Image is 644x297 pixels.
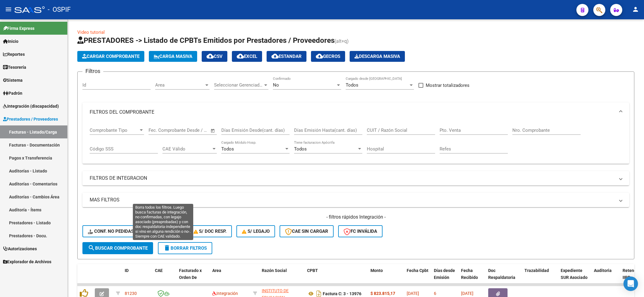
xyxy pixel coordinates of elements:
[350,51,405,62] app-download-masive: Descarga masiva de comprobantes (adjuntos)
[125,268,129,273] span: ID
[90,175,615,182] mat-panel-title: FILTROS DE INTEGRACION
[179,268,202,280] span: Facturado x Orden De
[262,268,287,273] span: Razón Social
[3,25,34,32] span: Firma Express
[177,264,210,291] datatable-header-cell: Facturado x Orden De
[82,103,629,122] mat-expansion-panel-header: FILTROS DEL COMPROBANTE
[90,128,139,133] span: Comprobante Tipo
[237,52,244,60] mat-icon: cloud_download
[48,3,71,16] span: - OSPIF
[207,52,214,60] mat-icon: cloud_download
[338,225,383,237] button: FC Inválida
[404,264,431,291] datatable-header-cell: Fecha Cpbt
[3,64,26,71] span: Tesorería
[210,264,251,291] datatable-header-cell: Area
[82,171,629,185] mat-expansion-panel-header: FILTROS DE INTEGRACION
[154,54,192,59] span: Carga Masiva
[155,268,163,273] span: CAE
[82,122,629,164] div: FILTROS DEL COMPROBANTE
[90,197,615,203] mat-panel-title: MAS FILTROS
[370,291,395,296] strong: $ 823.815,17
[368,264,404,291] datatable-header-cell: Monto
[202,51,227,62] button: CSV
[623,268,642,280] span: Retencion IIBB
[294,146,307,152] span: Todos
[488,268,515,280] span: Doc Respaldatoria
[207,54,223,59] span: CSV
[311,51,345,62] button: Gecros
[214,82,263,88] span: Seleccionar Gerenciador
[82,214,629,220] h4: - filtros rápidos Integración -
[77,36,335,45] span: PRESTADORES -> Listado de CPBTs Emitidos por Prestadores / Proveedores
[323,291,361,296] strong: Factura C: 3 - 13976
[152,264,177,291] datatable-header-cell: CAE
[88,229,134,234] span: Conf. no pedidas
[305,264,368,291] datatable-header-cell: CPBT
[212,268,221,273] span: Area
[194,229,227,234] span: S/ Doc Resp.
[267,51,306,62] button: Estandar
[144,225,184,237] button: Completa
[461,268,478,280] span: Fecha Recibido
[486,264,522,291] datatable-header-cell: Doc Respaldatoria
[82,225,139,237] button: Conf. no pedidas
[623,276,638,291] div: Open Intercom Messenger
[236,225,275,237] button: S/ legajo
[3,116,58,122] span: Prestadores / Proveedores
[82,193,629,207] mat-expansion-panel-header: MAS FILTROS
[524,268,549,273] span: Trazabilidad
[5,6,12,13] mat-icon: menu
[426,82,469,89] span: Mostrar totalizadores
[212,291,238,296] span: Integración
[434,268,455,280] span: Días desde Emisión
[125,291,137,296] span: 81230
[122,264,152,291] datatable-header-cell: ID
[3,51,25,58] span: Reportes
[594,268,612,273] span: Auditoria
[434,291,436,296] span: 6
[259,264,305,291] datatable-header-cell: Razón Social
[90,109,615,115] mat-panel-title: FILTROS DEL COMPROBANTE
[88,244,95,251] mat-icon: search
[77,30,105,35] a: Video tutorial
[242,229,270,234] span: S/ legajo
[149,229,178,234] span: Completa
[149,128,173,133] input: Fecha inicio
[155,82,204,88] span: Area
[221,146,234,152] span: Todos
[316,52,323,60] mat-icon: cloud_download
[163,245,207,251] span: Borrar Filtros
[77,51,144,62] button: Cargar Comprobante
[188,225,232,237] button: S/ Doc Resp.
[82,67,103,75] h3: Filtros
[344,229,377,234] span: FC Inválida
[271,54,302,59] span: Estandar
[561,268,588,280] span: Expediente SUR Asociado
[346,82,358,88] span: Todos
[558,264,591,291] datatable-header-cell: Expediente SUR Asociado
[280,225,334,237] button: CAE SIN CARGAR
[3,90,22,96] span: Padrón
[232,51,262,62] button: EXCEL
[3,38,18,45] span: Inicio
[162,146,211,152] span: CAE Válido
[237,54,257,59] span: EXCEL
[431,264,459,291] datatable-header-cell: Días desde Emisión
[273,82,279,88] span: No
[407,291,419,296] span: [DATE]
[307,268,318,273] span: CPBT
[350,51,405,62] button: Descarga Masiva
[354,54,400,59] span: Descarga Masiva
[178,128,208,133] input: Fecha fin
[149,51,197,62] button: Carga Masiva
[3,77,23,84] span: Sistema
[335,38,349,44] span: (alt+q)
[522,264,558,291] datatable-header-cell: Trazabilidad
[370,268,383,273] span: Monto
[3,258,51,265] span: Explorador de Archivos
[271,52,279,60] mat-icon: cloud_download
[163,244,171,251] mat-icon: delete
[3,245,37,252] span: Autorizaciones
[158,242,212,254] button: Borrar Filtros
[88,245,148,251] span: Buscar Comprobante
